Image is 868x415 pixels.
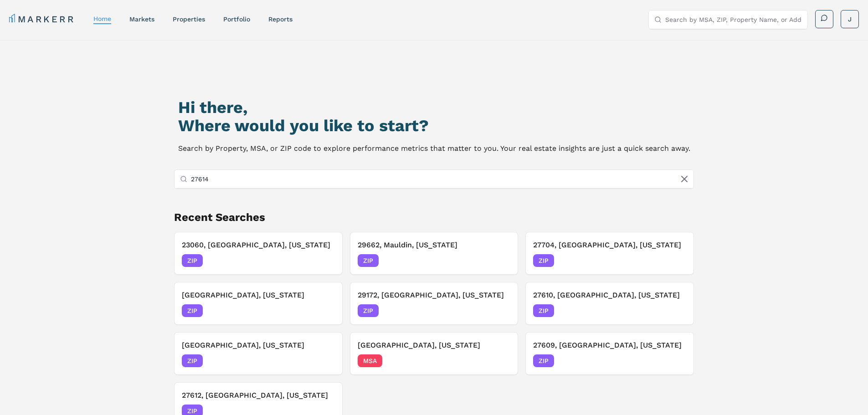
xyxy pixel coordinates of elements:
[665,10,802,29] input: Search by MSA, ZIP, Property Name, or Address
[358,304,379,317] span: ZIP
[174,282,343,325] button: [GEOGRAPHIC_DATA], [US_STATE]ZIP[DATE]
[174,210,694,225] h2: Recent Searches
[666,356,686,365] span: [DATE]
[533,354,554,367] span: ZIP
[178,142,690,155] p: Search by Property, MSA, or ZIP code to explore performance metrics that matter to you. Your real...
[268,15,293,23] a: reports
[533,254,554,267] span: ZIP
[182,340,335,351] h3: [GEOGRAPHIC_DATA], [US_STATE]
[223,15,250,23] a: Portfolio
[533,340,686,351] h3: 27609, [GEOGRAPHIC_DATA], [US_STATE]
[358,240,511,251] h3: 29662, Mauldin, [US_STATE]
[490,256,510,265] span: [DATE]
[350,332,519,375] button: [GEOGRAPHIC_DATA], [US_STATE]MSA[DATE]
[9,13,75,26] a: MARKERR
[525,232,694,275] button: 27704, [GEOGRAPHIC_DATA], [US_STATE]ZIP[DATE]
[358,354,382,367] span: MSA
[848,15,852,24] span: J
[490,356,510,365] span: [DATE]
[314,256,335,265] span: [DATE]
[525,282,694,325] button: 27610, [GEOGRAPHIC_DATA], [US_STATE]ZIP[DATE]
[182,290,335,301] h3: [GEOGRAPHIC_DATA], [US_STATE]
[533,240,686,251] h3: 27704, [GEOGRAPHIC_DATA], [US_STATE]
[358,254,379,267] span: ZIP
[358,340,511,351] h3: [GEOGRAPHIC_DATA], [US_STATE]
[350,232,519,275] button: 29662, Mauldin, [US_STATE]ZIP[DATE]
[178,117,690,135] h2: Where would you like to start?
[129,15,154,23] a: markets
[533,290,686,301] h3: 27610, [GEOGRAPHIC_DATA], [US_STATE]
[191,170,688,188] input: Search by MSA, ZIP, Property Name, or Address
[314,306,335,315] span: [DATE]
[182,354,203,367] span: ZIP
[173,15,205,23] a: properties
[350,282,519,325] button: 29172, [GEOGRAPHIC_DATA], [US_STATE]ZIP[DATE]
[533,304,554,317] span: ZIP
[182,240,335,251] h3: 23060, [GEOGRAPHIC_DATA], [US_STATE]
[841,10,859,28] button: J
[182,254,203,267] span: ZIP
[666,306,686,315] span: [DATE]
[182,304,203,317] span: ZIP
[182,390,335,401] h3: 27612, [GEOGRAPHIC_DATA], [US_STATE]
[314,356,335,365] span: [DATE]
[174,332,343,375] button: [GEOGRAPHIC_DATA], [US_STATE]ZIP[DATE]
[93,15,111,22] a: home
[525,332,694,375] button: 27609, [GEOGRAPHIC_DATA], [US_STATE]ZIP[DATE]
[178,98,690,117] h1: Hi there,
[666,256,686,265] span: [DATE]
[174,232,343,275] button: 23060, [GEOGRAPHIC_DATA], [US_STATE]ZIP[DATE]
[490,306,510,315] span: [DATE]
[358,290,511,301] h3: 29172, [GEOGRAPHIC_DATA], [US_STATE]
